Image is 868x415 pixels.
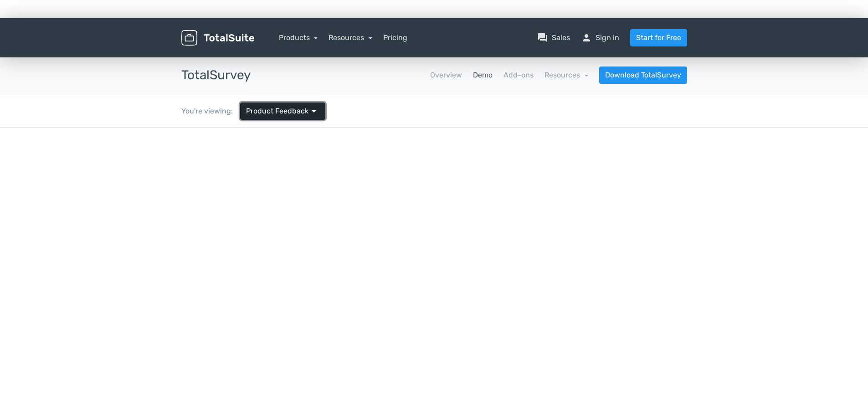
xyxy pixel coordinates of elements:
a: Resources [544,71,588,79]
a: question_answerSales [537,32,570,43]
div: You're viewing: [181,106,240,117]
a: Product Feedback arrow_drop_down [240,102,325,120]
a: Demo [473,70,493,81]
a: Overview [430,70,462,81]
span: arrow_drop_down [308,106,319,117]
h3: TotalSurvey [181,68,251,82]
span: question_answer [537,32,548,43]
a: Pricing [383,32,407,43]
a: Products [279,33,318,42]
a: personSign in [581,32,619,43]
a: Download TotalSurvey [599,67,687,84]
img: TotalSuite for WordPress [181,30,254,46]
a: Start for Free [630,29,687,46]
a: Add-ons [503,70,534,81]
a: Resources [329,33,372,42]
span: Product Feedback [246,106,308,117]
span: person [581,32,592,43]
